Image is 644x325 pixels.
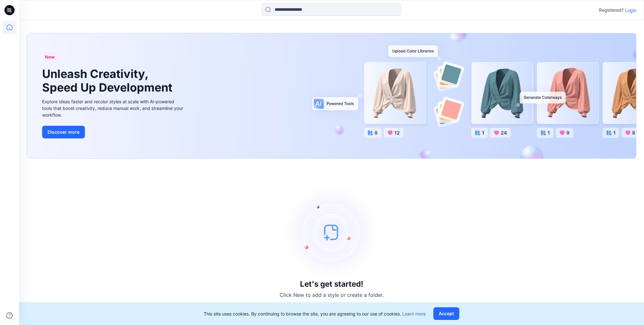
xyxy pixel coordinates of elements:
span: New [45,53,55,61]
button: Accept [433,307,459,320]
p: Login [625,7,636,14]
img: empty-state-image.svg [284,185,379,280]
a: Learn more [402,311,426,316]
p: Click New to add a style or create a folder. [280,291,384,299]
div: Explore ideas faster and recolor styles at scale with AI-powered tools that boost creativity, red... [42,98,185,118]
p: This site uses cookies. By continuing to browse the site, you are agreeing to our use of cookies. [204,310,426,317]
h1: Unleash Creativity, Speed Up Development [42,67,175,94]
button: Discover more [42,126,85,138]
a: Discover more [42,126,185,138]
p: Registered? [599,6,624,14]
h3: Let's get started! [300,280,363,289]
